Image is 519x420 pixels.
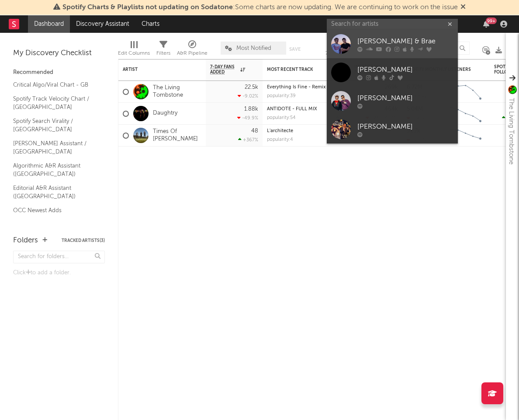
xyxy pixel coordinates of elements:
[446,125,485,147] svg: Chart title
[460,4,466,11] span: Dismiss
[156,37,170,63] div: Filters
[251,128,258,134] div: 48
[506,98,516,164] div: The Living Tombstone
[70,15,135,33] a: Discovery Assistant
[153,110,177,117] a: Daughtry
[486,17,497,24] div: 99 +
[267,115,296,120] div: popularity: 54
[357,36,453,47] div: [PERSON_NAME] & Brae
[327,115,458,143] a: [PERSON_NAME]
[210,64,238,75] span: 7-Day Fans Added
[325,48,391,59] div: 7-Day Fans Added (7-Day Fans Added)
[267,85,326,90] a: Everything Is Fine - Remix
[13,235,38,246] div: Folders
[267,107,346,112] div: ANTIDOTE - FULL MIX
[13,183,96,201] a: Editorial A&R Assistant ([GEOGRAPHIC_DATA])
[13,219,96,237] a: Apple Top 200 / [GEOGRAPHIC_DATA]
[135,15,166,33] a: Charts
[357,65,453,75] div: [PERSON_NAME]
[177,48,208,59] div: A&R Pipeline
[177,37,208,63] div: A&R Pipeline
[325,37,391,63] div: 7-Day Fans Added (7-Day Fans Added)
[267,94,296,98] div: popularity: 39
[62,238,105,243] button: Tracked Artists(3)
[446,103,485,125] svg: Chart title
[118,37,150,63] div: Edit Columns
[238,137,258,143] div: +367 %
[13,67,105,78] div: Recommended
[267,67,332,72] div: Most Recent Track
[267,129,293,133] a: L'architecte
[13,94,96,112] a: Spotify Track Velocity Chart / [GEOGRAPHIC_DATA]
[13,48,105,59] div: My Discovery Checklist
[62,4,233,11] span: Spotify Charts & Playlists not updating on Sodatone
[327,19,458,30] input: Search for artists
[245,84,258,90] div: 22.5k
[13,251,105,263] input: Search for folders...
[62,4,458,11] span: : Some charts are now updating. We are continuing to work on the issue
[118,48,150,59] div: Edit Columns
[153,84,201,99] a: The Living Tombstone
[237,115,258,121] div: -49.9 %
[13,139,96,157] a: [PERSON_NAME] Assistant / [GEOGRAPHIC_DATA]
[13,116,96,134] a: Spotify Search Virality / [GEOGRAPHIC_DATA]
[153,128,201,143] a: Times Of [PERSON_NAME]
[238,93,258,99] div: -9.02 %
[13,206,96,215] a: OCC Newest Adds
[244,106,258,112] div: 1.88k
[446,81,485,103] svg: Chart title
[236,45,271,51] span: Most Notified
[483,21,489,28] button: 99+
[13,161,96,179] a: Algorithmic A&R Assistant ([GEOGRAPHIC_DATA])
[13,268,105,278] div: Click to add a folder.
[289,47,301,52] button: Save
[357,122,453,132] div: [PERSON_NAME]
[267,137,293,142] div: popularity: 4
[267,107,317,112] a: ANTIDOTE - FULL MIX
[357,93,453,104] div: [PERSON_NAME]
[267,85,346,90] div: Everything Is Fine - Remix
[267,129,346,133] div: L'architecte
[28,15,70,33] a: Dashboard
[156,48,170,59] div: Filters
[327,30,458,58] a: [PERSON_NAME] & Brae
[13,80,96,90] a: Critical Algo/Viral Chart - GB
[123,67,188,72] div: Artist
[327,87,458,115] a: [PERSON_NAME]
[327,58,458,87] a: [PERSON_NAME]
